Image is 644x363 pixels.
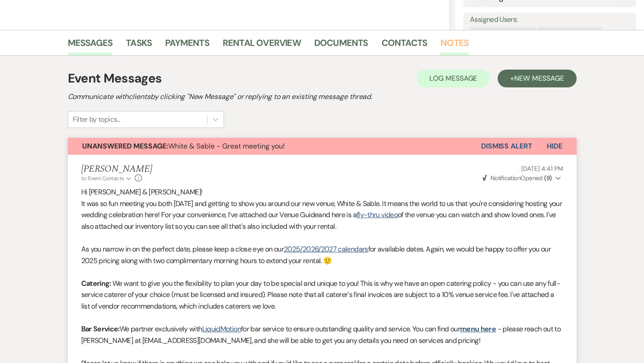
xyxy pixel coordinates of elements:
span: We partner exclusively with [120,324,202,334]
span: New Message [514,74,564,83]
span: It was so fun meeting you both [DATE] and getting to show you around our new venue, White & Sable... [81,199,562,220]
a: menu here [460,324,496,334]
button: Dismiss Alert [481,138,532,155]
a: Notes [440,36,469,55]
span: Hi [PERSON_NAME] & [PERSON_NAME]! [81,187,203,197]
span: and here is a [318,210,357,219]
span: - please reach out to [PERSON_NAME] at [EMAIL_ADDRESS][DOMAIN_NAME], and she will be able to get ... [81,324,561,345]
strong: ( 9 ) [544,174,552,182]
span: for bar service to ensure outstanding quality and service. You can find our [241,324,460,334]
span: Hide [547,141,562,151]
span: Opened [482,174,552,182]
a: fly-thru video [357,210,398,219]
strong: Unanswered Message: [82,141,168,151]
strong: Catering: [81,279,113,288]
a: 2025/2026/2027 calendars [284,244,368,254]
div: [PERSON_NAME] [471,27,526,40]
a: Payments [165,36,209,55]
button: Log Message [417,70,490,87]
button: Hide [532,138,577,155]
a: Messages [68,36,113,55]
span: of the venue you can watch and show loved ones. I've also attached our inventory list so you can ... [81,210,556,231]
a: Contacts [382,36,428,55]
a: Documents [314,36,368,55]
p: As you narrow in on the perfect date, please keep a close eye on our for available dates. Again, ... [81,243,563,266]
h5: [PERSON_NAME] [81,164,152,175]
span: White & Sable - Great meeting you! [82,141,285,151]
button: to: Event Contacts [81,174,133,182]
strong: Bar Service: [81,324,120,334]
div: Filter by topics... [73,114,120,125]
span: [DATE] 4:41 PM [521,165,563,173]
span: Log Message [429,74,477,83]
div: [PERSON_NAME] [537,27,592,40]
h2: Communicate with clients by clicking "New Message" or replying to an existing message thread. [68,91,577,102]
span: We want to give you the flexibility to plan your day to be special and unique to you! This is why... [81,279,561,311]
button: NotificationOpened (9) [481,173,563,183]
a: Rental Overview [223,36,301,55]
span: to: Event Contacts [81,175,124,182]
h1: Event Messages [68,69,162,88]
button: Unanswered Message:White & Sable - Great meeting you! [68,138,481,155]
a: LiquidMotion [202,324,241,334]
a: Tasks [126,36,152,55]
label: Assigned Users: [470,13,629,26]
button: +New Message [498,70,576,87]
span: Notification [490,174,520,182]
